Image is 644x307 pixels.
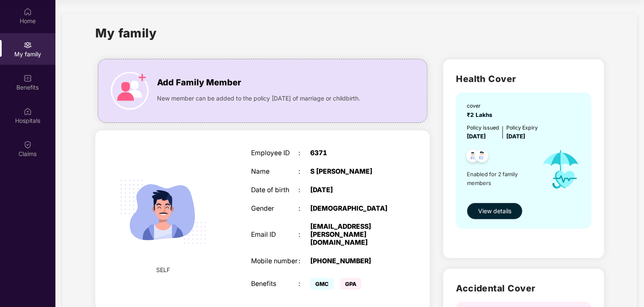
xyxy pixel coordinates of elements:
[298,257,310,265] div: :
[251,168,298,176] div: Name
[471,147,492,167] img: svg+xml;base64,PHN2ZyB4bWxucz0iaHR0cDovL3d3dy53My5vcmcvMjAwMC9zdmciIHdpZHRoPSI0OC45NDMiIGhlaWdodD...
[298,186,310,194] div: :
[24,41,32,49] img: svg+xml;base64,PHN2ZyB3aWR0aD0iMjAiIGhlaWdodD0iMjAiIHZpZXdCb3g9IjAgMCAyMCAyMCIgZmlsbD0ibm9uZSIgeG...
[24,140,32,149] img: svg+xml;base64,PHN2ZyBpZD0iQ2xhaW0iIHhtbG5zPSJodHRwOi8vd3d3LnczLm9yZy8yMDAwL3N2ZyIgd2lkdGg9IjIwIi...
[251,205,298,213] div: Gender
[157,265,170,275] span: SELF
[251,257,298,265] div: Mobile number
[310,168,393,176] div: S [PERSON_NAME]
[298,168,310,176] div: :
[310,278,334,290] span: GMC
[467,111,496,118] span: ₹2 Lakhs
[534,141,587,198] img: icon
[478,206,511,216] span: View details
[310,205,393,213] div: [DEMOGRAPHIC_DATA]
[251,280,298,288] div: Benefits
[506,124,538,132] div: Policy Expiry
[467,203,523,220] button: View details
[467,102,496,110] div: cover
[157,76,241,89] span: Add Family Member
[251,186,298,194] div: Date of birth
[456,281,592,295] h2: Accidental Cover
[310,223,393,246] div: [EMAIL_ADDRESS][PERSON_NAME][DOMAIN_NAME]
[467,133,486,140] span: [DATE]
[157,94,360,103] span: New member can be added to the policy [DATE] of marriage or childbirth.
[310,257,393,265] div: [PHONE_NUMBER]
[111,72,149,110] img: icon
[24,74,32,82] img: svg+xml;base64,PHN2ZyBpZD0iQmVuZWZpdHMiIHhtbG5zPSJodHRwOi8vd3d3LnczLm9yZy8yMDAwL3N2ZyIgd2lkdGg9Ij...
[456,72,592,86] h2: Health Cover
[298,149,310,157] div: :
[463,147,483,167] img: svg+xml;base64,PHN2ZyB4bWxucz0iaHR0cDovL3d3dy53My5vcmcvMjAwMC9zdmciIHdpZHRoPSI0OC45NDMiIGhlaWdodD...
[467,170,534,187] span: Enabled for 2 family members
[95,24,157,42] h1: My family
[24,107,32,116] img: svg+xml;base64,PHN2ZyBpZD0iSG9zcGl0YWxzIiB4bWxucz0iaHR0cDovL3d3dy53My5vcmcvMjAwMC9zdmciIHdpZHRoPS...
[298,205,310,213] div: :
[298,280,310,288] div: :
[506,133,525,140] span: [DATE]
[24,8,32,16] img: svg+xml;base64,PHN2ZyBpZD0iSG9tZSIgeG1sbnM9Imh0dHA6Ly93d3cudzMub3JnLzIwMDAvc3ZnIiB3aWR0aD0iMjAiIG...
[251,231,298,239] div: Email ID
[310,186,393,194] div: [DATE]
[251,149,298,157] div: Employee ID
[310,149,393,157] div: 6371
[298,231,310,239] div: :
[110,159,217,265] img: svg+xml;base64,PHN2ZyB4bWxucz0iaHR0cDovL3d3dy53My5vcmcvMjAwMC9zdmciIHdpZHRoPSIyMjQiIGhlaWdodD0iMT...
[467,124,499,132] div: Policy issued
[340,278,361,290] span: GPA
